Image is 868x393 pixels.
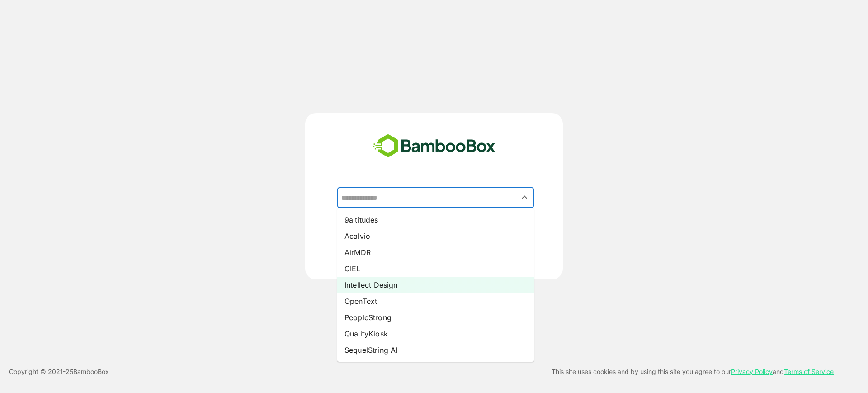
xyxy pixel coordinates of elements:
li: SequelString AI [337,342,534,358]
li: CIEL [337,260,534,277]
button: Close [519,191,531,204]
a: Terms of Service [784,368,834,375]
li: OpenText [337,293,534,309]
a: Privacy Policy [731,368,773,375]
p: Copyright © 2021- 25 BambooBox [9,366,109,377]
img: bamboobox [368,131,500,161]
p: This site uses cookies and by using this site you agree to our and [552,366,834,377]
li: Intellect Design [337,277,534,293]
li: Acalvio [337,228,534,244]
li: PeopleStrong [337,309,534,326]
li: AirMDR [337,244,534,260]
li: QualityKiosk [337,326,534,342]
li: 9altitudes [337,212,534,228]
